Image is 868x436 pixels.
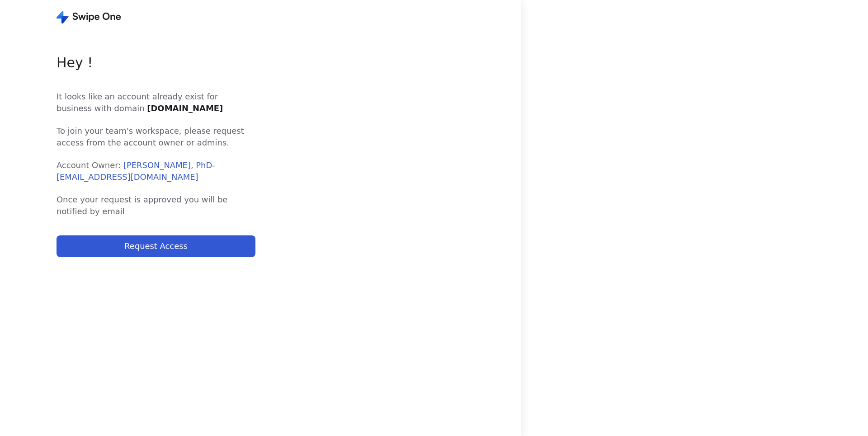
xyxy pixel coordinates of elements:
[57,235,255,257] button: Request Access
[57,160,215,182] span: [PERSON_NAME], PhD - [EMAIL_ADDRESS][DOMAIN_NAME]
[57,125,255,149] span: To join your team's workspace, please request access from the account owner or admins.
[57,91,255,114] span: It looks like an account already exist for business with domain
[147,103,223,113] span: [DOMAIN_NAME]
[57,159,255,183] span: Account Owner:
[57,194,255,217] span: Once your request is approved you will be notified by email
[57,52,255,73] span: Hey !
